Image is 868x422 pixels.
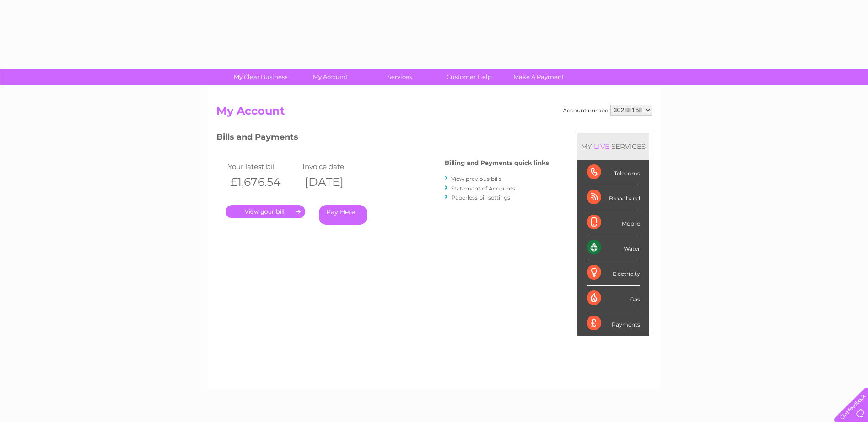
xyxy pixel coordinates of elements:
[226,173,301,191] th: £1,676.54
[587,235,640,260] div: Water
[226,205,305,218] a: .
[216,131,549,147] h3: Bills and Payments
[592,142,611,151] div: LIVE
[319,205,367,225] a: Pay Here
[587,311,640,336] div: Payments
[587,286,640,311] div: Gas
[362,69,437,85] a: Services
[587,260,640,285] div: Electricity
[451,175,501,182] a: View previous bills
[292,69,368,85] a: My Account
[587,185,640,210] div: Broadband
[587,160,640,185] div: Telecoms
[431,69,507,85] a: Customer Help
[501,69,577,85] a: Make A Payment
[563,105,652,116] div: Account number
[226,160,301,173] td: Your latest bill
[451,194,510,201] a: Paperless bill settings
[587,210,640,235] div: Mobile
[451,185,515,192] a: Statement of Accounts
[300,160,375,173] td: Invoice date
[300,173,375,191] th: [DATE]
[223,69,298,85] a: My Clear Business
[445,159,549,166] h4: Billing and Payments quick links
[216,105,652,122] h2: My Account
[577,133,649,159] div: MY SERVICES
